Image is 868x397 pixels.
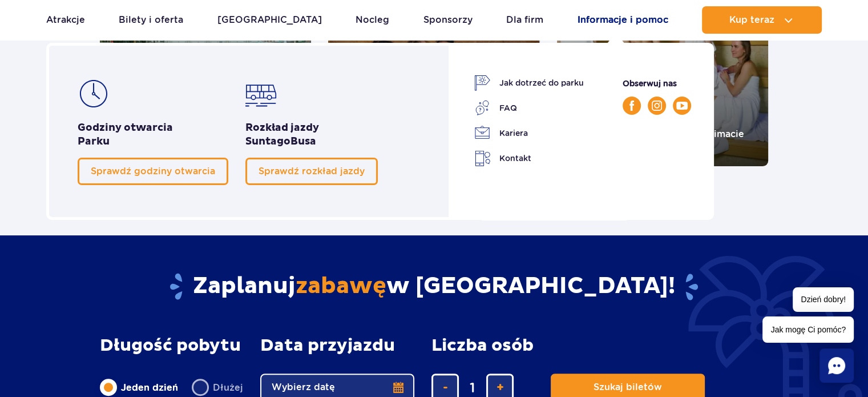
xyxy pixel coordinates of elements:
[245,121,378,149] h2: Rozkład jazdy Busa
[629,101,634,111] img: Facebook
[474,150,584,167] a: Kontakt
[296,272,386,300] span: zabawę
[100,336,241,355] span: Długość pobytu
[423,6,473,34] a: Sponsorzy
[78,121,228,149] h2: Godziny otwarcia Parku
[259,166,365,177] span: Sprawdź rozkład jazdy
[78,158,228,185] a: Sprawdź godziny otwarcia
[91,166,215,177] span: Sprawdź godziny otwarcia
[245,135,290,148] span: Suntago
[623,77,691,90] p: Obserwuj nas
[260,336,395,355] span: Data przyjazdu
[729,15,774,25] span: Kup teraz
[762,316,854,343] span: Jak mogę Ci pomóc?
[119,6,183,34] a: Bilety i oferta
[793,287,854,312] span: Dzień dobry!
[702,6,822,34] button: Kup teraz
[245,158,378,185] a: Sprawdź rozkład jazdy
[578,6,668,34] a: Informacje i pomoc
[46,6,85,34] a: Atrakcje
[474,100,584,116] a: FAQ
[474,75,584,91] a: Jak dotrzeć do parku
[676,102,688,110] img: YouTube
[652,101,662,111] img: Instagram
[819,348,854,383] div: Chat
[594,382,662,392] span: Szukaj biletów
[431,336,534,355] span: Liczba osób
[100,272,768,302] h2: Zaplanuj w [GEOGRAPHIC_DATA]!
[506,6,543,34] a: Dla firm
[356,6,389,34] a: Nocleg
[217,6,322,34] a: [GEOGRAPHIC_DATA]
[474,125,584,141] a: Kariera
